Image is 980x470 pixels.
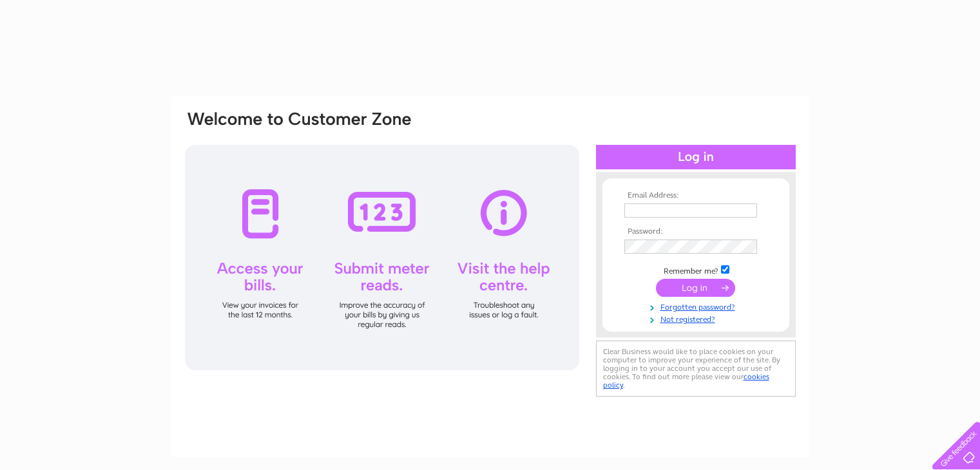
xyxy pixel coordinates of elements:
th: Password: [621,227,771,236]
a: Forgotten password? [624,300,771,312]
td: Remember me? [621,263,771,276]
a: Not registered? [624,312,771,324]
th: Email Address: [621,191,771,200]
input: Submit [656,279,735,297]
a: cookies policy [603,372,769,390]
div: Clear Business would like to place cookies on your computer to improve your experience of the sit... [596,341,796,397]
